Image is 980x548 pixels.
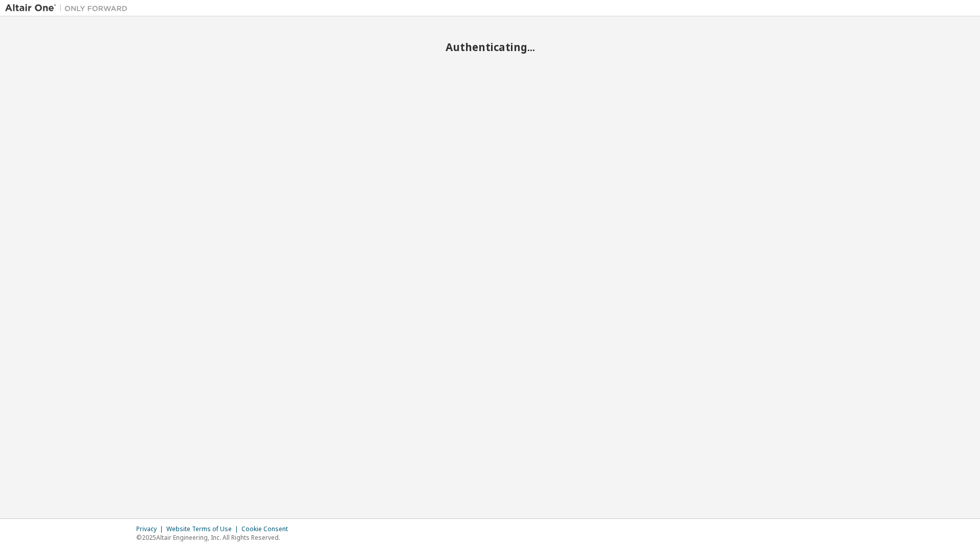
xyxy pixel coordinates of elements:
[241,525,294,533] div: Cookie Consent
[5,3,133,13] img: Altair One
[5,40,975,54] h2: Authenticating...
[136,525,166,533] div: Privacy
[136,533,294,542] p: © 2025 Altair Engineering, Inc. All Rights Reserved.
[166,525,241,533] div: Website Terms of Use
